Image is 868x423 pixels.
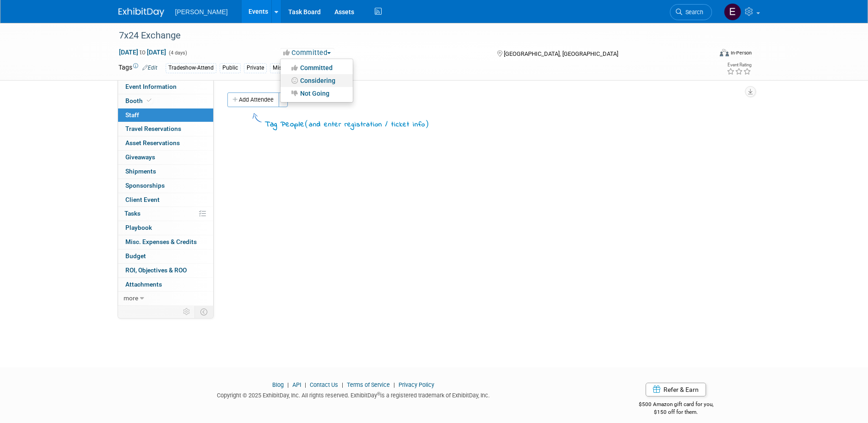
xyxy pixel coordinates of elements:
[168,50,187,56] span: (4 days)
[125,252,146,260] span: Budget
[118,151,213,164] a: Giveaways
[119,63,157,73] td: Tags
[124,294,138,302] span: more
[347,381,390,388] a: Terms of Service
[118,278,213,292] a: Attachments
[682,9,703,16] span: Search
[125,224,152,231] span: Playbook
[125,266,187,274] span: ROI, Objectives & ROO
[280,61,353,74] a: Committed
[125,168,156,175] span: Shipments
[302,381,308,388] span: |
[118,292,213,305] a: more
[147,98,151,103] i: Booth reservation complete
[125,153,155,161] span: Giveaways
[125,139,180,146] span: Asset Reservations
[118,80,213,94] a: Event Information
[118,249,213,263] a: Budget
[602,408,750,416] div: $150 off for them.
[119,389,589,400] div: Copyright © 2025 ExhibitDay, Inc. All rights reserved. ExhibitDay is a registered trademark of Ex...
[125,182,165,189] span: Sponsorships
[119,8,164,17] img: ExhibitDay
[118,108,213,122] a: Staff
[310,381,338,388] a: Contact Us
[265,118,429,130] div: Tag People
[504,50,618,57] span: [GEOGRAPHIC_DATA], [GEOGRAPHIC_DATA]
[285,381,291,388] span: |
[727,63,751,67] div: Event Rating
[118,193,213,207] a: Client Event
[280,48,334,58] button: Committed
[119,48,167,56] span: [DATE] [DATE]
[292,381,301,388] a: API
[124,210,140,217] span: Tasks
[118,94,213,108] a: Booth
[118,122,213,136] a: Travel Reservations
[125,238,197,245] span: Misc. Expenses & Credits
[602,395,750,416] div: $500 Amazon gift card for you,
[646,383,706,396] a: Refer & Earn
[118,207,213,221] a: Tasks
[670,4,712,20] a: Search
[272,381,284,388] a: Blog
[118,179,213,193] a: Sponsorships
[118,264,213,277] a: ROI, Objectives & ROO
[125,111,139,119] span: Staff
[138,49,147,56] span: to
[244,63,267,73] div: Private
[194,306,213,318] td: Toggle Event Tabs
[377,391,380,396] sup: ®
[340,381,345,388] span: |
[280,87,353,100] a: Not Going
[166,63,216,73] div: Tradeshow-Attend
[118,136,213,150] a: Asset Reservations
[220,63,241,73] div: Public
[125,125,181,132] span: Travel Reservations
[116,27,698,44] div: 7x24 Exchange
[730,49,752,56] div: In-Person
[142,65,157,71] a: Edit
[125,281,162,288] span: Attachments
[309,119,425,130] span: and enter registration / ticket info
[118,165,213,179] a: Shipments
[391,381,397,388] span: |
[179,306,195,318] td: Personalize Event Tab Strip
[125,97,153,104] span: Booth
[720,49,729,56] img: Format-Inperson.png
[305,119,309,128] span: (
[658,48,752,61] div: Event Format
[270,63,314,73] div: Mission Critical
[425,119,429,128] span: )
[399,381,434,388] a: Privacy Policy
[118,235,213,249] a: Misc. Expenses & Credits
[227,92,279,107] button: Add Attendee
[125,83,177,90] span: Event Information
[280,74,353,87] a: Considering
[724,3,741,21] img: Emy Volk
[118,221,213,235] a: Playbook
[125,196,160,203] span: Client Event
[175,8,228,16] span: [PERSON_NAME]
